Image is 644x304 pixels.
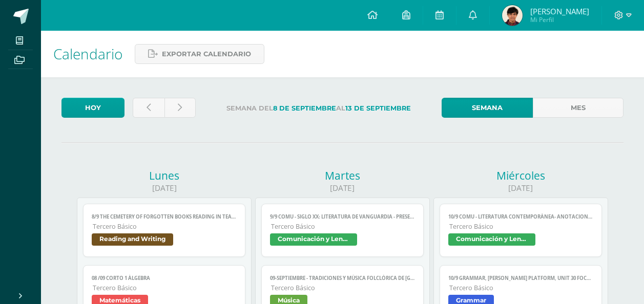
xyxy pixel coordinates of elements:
strong: 13 de Septiembre [345,104,411,112]
a: Exportar calendario [135,44,264,64]
div: [DATE] [77,183,252,193]
label: Semana del al [204,98,433,119]
div: Martes [255,168,430,183]
a: Mes [533,98,624,118]
span: Tercero Básico [271,284,415,292]
span: Reading and Writing [92,233,173,246]
div: [DATE] [433,183,608,193]
span: Exportar calendario [162,45,251,63]
a: 8/9 The Cemetery of Forgotten books reading in TEAMSTercero BásicoReading and Writing [83,204,245,257]
span: 08 /09 Corto 1 Álgebra [92,275,237,281]
span: [PERSON_NAME] [530,6,589,16]
a: Hoy [61,98,124,118]
span: Comunicación y Lenguaje [270,233,357,246]
span: Calendario [53,44,122,63]
strong: 8 de Septiembre [273,104,336,112]
span: Comunicación y Lenguaje [448,233,535,246]
span: 9/9 COMU - Siglo XX: Literatura de Vanguardia - presentación [270,213,415,220]
a: Semana [442,98,533,118]
span: Tercero Básico [93,284,237,292]
a: 9/9 COMU - Siglo XX: Literatura de Vanguardia - presentaciónTercero BásicoComunicación y Lenguaje [261,204,424,257]
span: 09-septiembre - Tradiciones y música folclórica de [GEOGRAPHIC_DATA] [270,275,415,281]
img: 9176a59140aa10ae3b0dffacfa8c7879.png [502,5,523,26]
span: 10/9 COMU - Literatura contemporánea- Anotaciones en el cuaderno. [448,213,593,220]
span: Tercero Básico [93,222,237,231]
a: 10/9 COMU - Literatura contemporánea- Anotaciones en el cuaderno.Tercero BásicoComunicación y Len... [440,204,602,257]
span: 8/9 The Cemetery of Forgotten books reading in TEAMS [92,213,237,220]
span: Tercero Básico [449,284,593,292]
div: [DATE] [255,183,430,193]
span: Mi Perfil [530,15,589,24]
span: Tercero Básico [271,222,415,231]
div: Lunes [77,168,252,183]
span: Tercero Básico [449,222,593,231]
div: Miércoles [433,168,608,183]
span: 10/9 Grammar, [PERSON_NAME] Platform, Unit 30 Focused practice A [448,275,593,281]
